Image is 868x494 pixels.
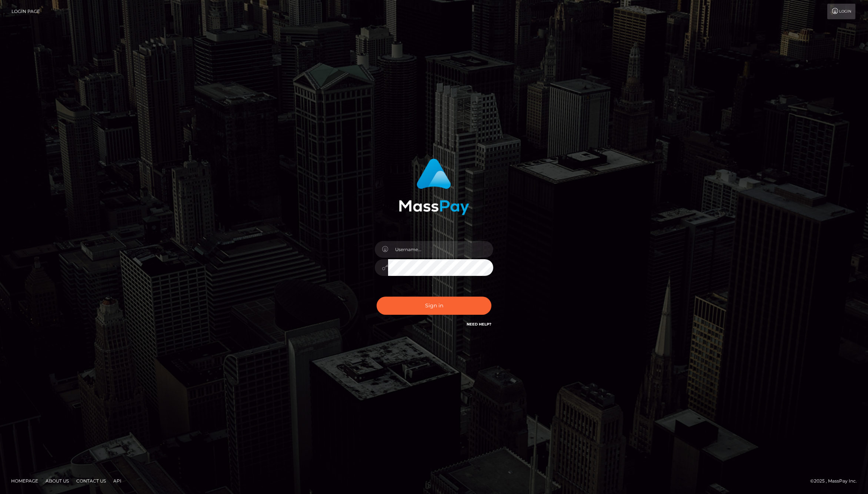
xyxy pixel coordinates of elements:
a: API [110,475,124,487]
img: MassPay Login [399,158,469,215]
button: Sign in [377,297,491,315]
a: Contact Us [73,475,109,487]
a: Homepage [8,475,41,487]
div: © 2025 , MassPay Inc. [810,477,862,485]
a: Login [827,4,855,19]
a: About Us [43,475,72,487]
input: Username... [388,241,493,258]
a: Need Help? [467,322,491,327]
a: Login Page [11,4,40,19]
